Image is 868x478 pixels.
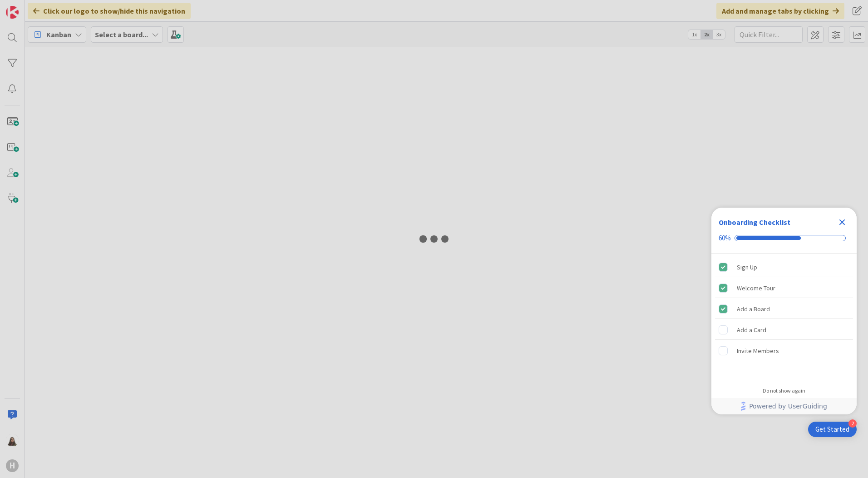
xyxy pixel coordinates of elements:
span: Powered by UserGuiding [749,401,827,412]
div: Checklist progress: 60% [719,234,849,242]
div: Invite Members is incomplete. [715,341,853,361]
div: Checklist items [711,254,857,381]
div: Open Get Started checklist, remaining modules: 2 [808,422,857,437]
div: Invite Members [737,345,779,356]
div: 60% [719,234,731,242]
div: Checklist Container [711,208,857,414]
div: Sign Up is complete. [715,257,853,277]
div: Get Started [815,425,849,434]
div: Add a Board [737,304,770,314]
div: Onboarding Checklist [719,217,790,228]
div: 2 [848,419,857,428]
div: Footer [711,398,857,414]
a: Powered by UserGuiding [716,398,852,414]
div: Add a Board is complete. [715,299,853,319]
div: Welcome Tour is complete. [715,278,853,298]
div: Sign Up [737,262,757,273]
div: Do not show again [763,387,805,394]
div: Add a Card is incomplete. [715,320,853,340]
div: Add a Card [737,324,766,335]
div: Close Checklist [835,215,849,229]
div: Welcome Tour [737,283,775,294]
